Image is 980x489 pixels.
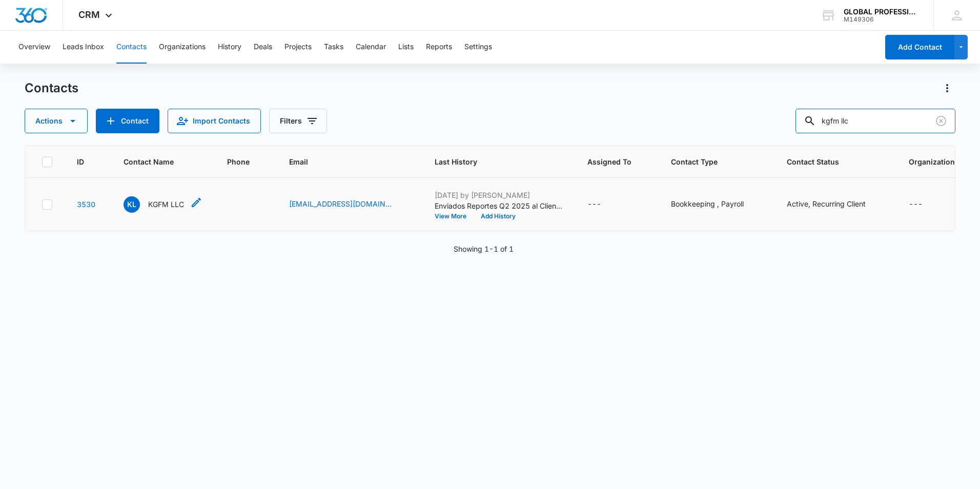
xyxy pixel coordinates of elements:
[435,213,474,219] button: View More
[124,156,188,167] span: Contact Name
[227,202,246,215] div: Phone - (225) 313-1028 (225) 313-1028 - Select to Edit Field
[933,113,949,129] button: Clear
[587,198,601,211] div: ---
[885,35,954,59] button: Add Contact
[844,8,918,16] div: account name
[324,31,343,64] button: Tasks
[116,31,147,64] button: Contacts
[227,156,250,167] span: Phone
[474,213,523,219] button: Add History
[464,31,492,64] button: Settings
[78,9,100,20] span: CRM
[909,156,955,167] span: Organization
[148,199,184,210] p: KGFM LLC
[289,198,410,211] div: Email - felipemorales596@yahoo.com felipemorales596@yahoo.com - Select to Edit Field
[671,156,747,167] span: Contact Type
[587,156,631,167] span: Assigned To
[435,190,563,200] p: [DATE] by [PERSON_NAME]
[25,109,88,133] button: Actions
[435,200,563,211] p: Enviados Reportes Q2 2025 al Cliente con copia al Supervisor y Digitador,.
[159,31,206,64] button: Organizations
[398,31,414,64] button: Lists
[124,196,202,213] div: Contact Name - KGFM LLC - Select to Edit Field
[284,31,312,64] button: Projects
[269,109,327,133] button: Filters
[844,16,918,23] div: account id
[671,198,762,211] div: Contact Type - Bookkeeping , Payroll - Select to Edit Field
[356,31,386,64] button: Calendar
[795,109,955,133] input: Search Contacts
[18,31,50,64] button: Overview
[96,109,159,133] button: Add Contact
[289,198,392,209] a: [EMAIL_ADDRESS][DOMAIN_NAME] [EMAIL_ADDRESS][DOMAIN_NAME]
[939,80,955,96] button: Actions
[426,31,452,64] button: Reports
[77,200,95,209] a: Navigate to contact details page for KGFM LLC
[435,156,548,167] span: Last History
[25,80,78,96] h1: Contacts
[587,198,620,211] div: Assigned To - - Select to Edit Field
[254,31,272,64] button: Deals
[218,31,241,64] button: History
[77,156,84,167] span: ID
[787,198,866,209] div: Active, Recurring Client
[63,31,104,64] button: Leads Inbox
[671,198,744,209] div: Bookkeeping , Payroll
[787,198,884,211] div: Contact Status - Active, Recurring Client - Select to Edit Field
[124,196,140,213] span: KL
[909,198,923,211] div: ---
[909,198,941,211] div: Organization - - Select to Edit Field
[289,156,395,167] span: Email
[168,109,261,133] button: Import Contacts
[454,243,514,254] p: Showing 1-1 of 1
[787,156,869,167] span: Contact Status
